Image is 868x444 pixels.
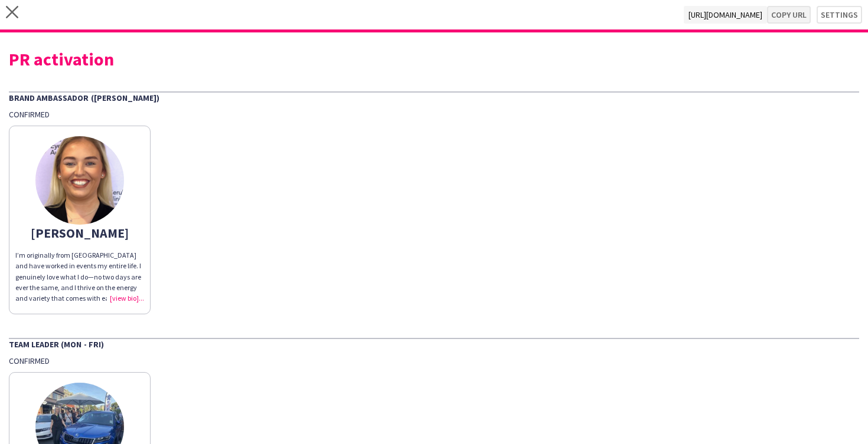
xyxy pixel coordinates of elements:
[9,50,859,68] div: PR activation
[15,250,144,304] div: I’m originally from [GEOGRAPHIC_DATA] and have worked in events my entire life. I genuinely love ...
[15,228,144,238] div: [PERSON_NAME]
[9,109,859,120] div: Confirmed
[9,91,859,103] div: Brand Ambassador ([PERSON_NAME])
[817,6,862,24] button: Settings
[9,338,859,350] div: Team Leader (Mon - Fri)
[35,136,124,225] img: thumb-6851194b201da.png
[684,6,767,24] span: [URL][DOMAIN_NAME]
[9,356,859,366] div: Confirmed
[767,6,811,24] button: Copy url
